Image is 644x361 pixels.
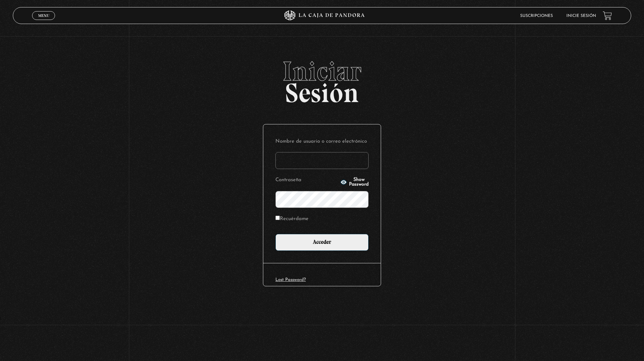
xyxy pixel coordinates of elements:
[603,11,612,20] a: View your shopping cart
[275,216,280,220] input: Recuérdame
[275,137,369,147] label: Nombre de usuario o correo electrónico
[566,14,596,18] a: Inicie sesión
[275,234,369,251] input: Acceder
[36,19,52,24] span: Cerrar
[13,58,631,85] span: Iniciar
[38,14,49,18] span: Menu
[340,177,369,187] button: Show Password
[349,177,369,187] span: Show Password
[275,278,306,282] a: Lost Password?
[520,14,553,18] a: Suscripciones
[275,175,338,186] label: Contraseña
[13,58,631,101] h2: Sesión
[275,214,308,224] label: Recuérdame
